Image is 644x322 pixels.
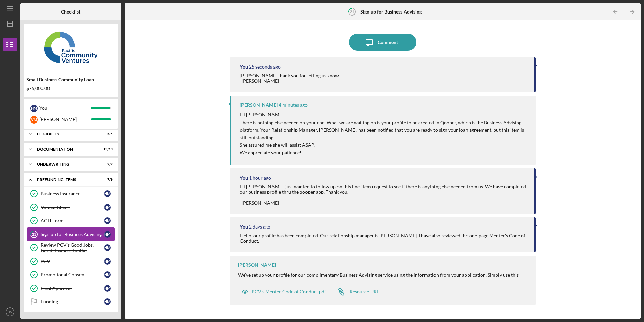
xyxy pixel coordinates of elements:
[30,105,38,112] div: H M
[27,227,115,241] a: 21Sign up for Business AdvisingHM
[27,295,115,308] a: FundingHM
[37,132,96,136] div: Eligibility
[104,231,111,238] div: H M
[104,204,111,211] div: H M
[349,34,416,51] button: Comment
[27,241,115,254] a: Review PCV's Good Jobs, Good Business ToolkitHM
[240,141,528,149] p: She assured me she will assist ASAP.
[104,244,111,251] div: H M
[27,214,115,227] a: ACH FormHM
[104,217,111,224] div: H M
[41,205,104,210] div: Voided Check
[240,102,278,108] div: [PERSON_NAME]
[333,285,379,298] a: Resource URL
[39,114,91,125] div: [PERSON_NAME]
[41,286,104,291] div: Final Approval
[61,9,80,15] b: Checklist
[101,162,113,166] div: 2 / 2
[249,64,281,70] time: 2025-10-15 18:40
[27,200,115,214] a: Voided CheckHM
[37,162,96,166] div: Underwriting
[240,184,527,206] div: Hi [PERSON_NAME], just wanted to follow up on this line-item request to see if there is anything ...
[104,271,111,278] div: H M
[26,77,115,82] div: Small Business Community Loan
[104,285,111,292] div: H M
[101,147,113,151] div: 13 / 13
[378,34,398,51] div: Comment
[32,232,36,237] tspan: 21
[39,102,91,114] div: You
[27,187,115,200] a: Business InsuranceHM
[238,285,329,298] button: PCV's Mentee Code of Conduct.pdf
[239,279,247,285] a: link
[41,191,104,196] div: Business Insurance
[279,102,308,108] time: 2025-10-15 18:35
[27,268,115,281] a: Promotional ConsentHM
[350,289,379,294] div: Resource URL
[8,310,13,314] text: HM
[41,299,104,304] div: Funding
[104,298,111,305] div: H M
[240,224,248,230] div: You
[360,9,422,15] b: Sign up for Business Advising
[238,262,276,268] div: [PERSON_NAME]
[240,233,527,244] div: Hello, our profile has been completed. Our relationship manager is [PERSON_NAME]. I have also rev...
[30,116,38,124] div: V M
[249,175,271,181] time: 2025-10-15 17:24
[350,9,354,14] tspan: 21
[240,119,528,141] p: There is nothing else needed on your end. What we are waiting on is your profile to be created in...
[101,178,113,182] div: 7 / 9
[26,86,115,91] div: $75,000.00
[240,64,248,70] div: You
[41,259,104,264] div: W-9
[41,272,104,277] div: Promotional Consent
[101,132,113,136] div: 5 / 5
[37,178,96,182] div: Prefunding Items
[37,147,96,151] div: Documentation
[240,149,528,156] p: We appreciate your patience!
[104,190,111,197] div: H M
[240,73,341,84] div: [PERSON_NAME] thank you for letting us know. -[PERSON_NAME]
[41,218,104,223] div: ACH Form
[104,258,111,265] div: H M
[24,27,118,68] img: Product logo
[41,232,104,237] div: Sign up for Business Advising
[252,289,326,294] div: PCV's Mentee Code of Conduct.pdf
[3,305,17,319] button: HM
[249,224,270,230] time: 2025-10-13 19:55
[27,254,115,268] a: W-9HM
[27,281,115,295] a: Final ApprovalHM
[240,111,528,118] p: Hi [PERSON_NAME] -
[240,175,248,181] div: You
[238,271,528,294] p: We’ve set up your profile for our complimentary Business Advising service using the information f...
[41,242,104,253] div: Review PCV's Good Jobs, Good Business Toolkit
